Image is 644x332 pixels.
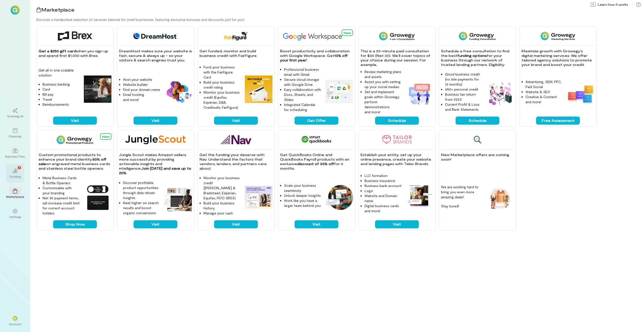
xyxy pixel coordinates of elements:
div: Marketplace [6,195,24,199]
p: Boost productivity and collaboration with Google Workspace. Get ! [280,49,353,62]
a: Funding [6,164,24,182]
p: We are working hard to bring you even more amazing deals! [441,185,482,200]
span: Marketplace [41,7,74,13]
img: Coming soon feature [486,185,514,212]
li: Metal Business Cards & Bottle Openers [43,175,80,186]
button: Shop Now [53,220,97,228]
img: Tailor Brands [382,135,412,144]
li: Email hosting and more! [123,92,160,102]
button: Schedule [456,117,499,125]
li: Professional business email with Gmail [284,67,321,77]
li: Logo [365,188,402,193]
div: Planning [9,134,21,138]
img: Google Workspace feature [325,80,353,103]
div: Account [9,322,21,326]
li: Good business credit (no late payments for 12 months) [445,72,482,87]
img: Tailor Brands feature [406,183,433,207]
img: Jungle Scout [125,135,186,144]
a: Business Plan [6,144,24,162]
p: Get funded, monitor and build business credit with FairFigure. [199,49,272,58]
li: Scale your business seamlessly [284,183,321,193]
li: Net 30 payment terms, will increase credit limit for current account holders [43,196,80,216]
li: Fund your business with the FairFigure Card [204,65,241,80]
p: DreamHost makes sure your website is fast, secure & always up - so your visitors & search engines... [119,49,192,62]
li: Creative & Content and more! [526,94,563,104]
img: Coming soon [473,135,482,144]
li: Business tax return from 2023 [445,92,482,102]
li: Current Profit & Loss and Bank Statements [445,102,482,112]
strong: discount of 30% off [297,162,334,166]
p: Get the funding your deserve with Nav. Understand the factors that vendors, lenders, and partners... [199,153,272,171]
p: Schedule a free consultation to find the best for your business through our network of trusted le... [441,49,514,67]
div: Growegy AI [7,114,23,118]
strong: 50% off sale [38,157,107,166]
li: Advertising, SEM, PPC, Paid Social [526,79,563,89]
div: Discover a handpicked selection of services tailored for small businesses, featuring exclusive bo... [36,17,644,22]
li: Website & SEO [526,89,563,94]
img: Brex [58,31,92,41]
li: Business bank account [365,183,402,188]
img: Google Workspace [280,31,354,41]
button: Schedule [375,117,419,125]
li: Find your domain name [123,87,160,92]
li: Business insurance [365,178,402,183]
img: Brex feature [84,76,111,103]
img: DreamHost feature [164,80,192,103]
li: LLC formation [365,173,402,178]
button: Visit [134,117,177,125]
strong: Get a $250 gift card [38,49,76,53]
div: Settings [9,215,21,219]
img: Funding Consultation feature [486,80,514,107]
li: Customizable with your branding [43,186,80,196]
span: New [102,135,109,138]
li: Business banking [43,82,80,87]
img: 1-on-1 Consultation [379,31,415,41]
img: DreamHost [132,31,179,41]
button: Visit [53,117,97,125]
li: Secure cloud storage with Google Drive [284,77,321,87]
p: Maximize growth with Growegy's digital marketing services. We offer tailored agency solutions to ... [521,49,594,67]
div: Business Plan [5,154,25,158]
a: Growegy AI [6,104,24,122]
li: 650+ personal credit [445,87,482,92]
li: Monitor your business credit ([PERSON_NAME] & Bradstreet, Experian, Equifax, FICO SBSS) [204,175,241,201]
strong: funding options [457,53,487,58]
img: FairFigure feature [245,76,272,103]
img: Growegy Promo Products [57,135,94,144]
button: Visit [375,220,419,228]
p: This is a 20-minute paid consultation for $30 (Net 30). We’ll cover topics of your choice during ... [360,49,433,67]
li: Assist you with setting up your social medias [365,79,402,89]
li: Set and implement goals within Growegy, perform demonstrations and more! [365,89,402,115]
p: Establish your entity, set up your online presence, create your website and landing pages with Ta... [360,153,433,166]
img: Nav [221,135,251,144]
img: Jungle Scout feature [164,188,192,211]
img: Growegy Promo Products feature [84,183,111,211]
span: Learn how it works [598,2,628,7]
li: Website builder [123,82,160,87]
button: Free Assessment [536,117,580,125]
button: Get Offer [295,117,338,125]
img: Growegy - Marketing Services [541,31,576,41]
li: Reimbursements [43,102,80,107]
li: Build your business history [204,201,241,211]
li: Unlock deeper insights [284,193,321,198]
a: Planning [6,124,24,142]
li: Rank higher on search results and boost organic conversions [123,200,160,215]
p: Get QuickBooks Online and QuickBooks Payroll products with an exclusive for 6 months. [280,153,353,171]
li: Integrated Calendar for scheduling [284,102,321,112]
li: Card [43,87,80,92]
p: Jungle Scout makes Amazon sellers more successful by providing actionable insights and intelligence. [119,153,192,175]
img: Nav feature [245,186,272,209]
img: Growegy - Marketing Services feature [567,84,594,104]
li: Build your business credit rating [204,80,241,90]
li: Discover profitable product opportunities through data-driven insights [123,180,160,200]
strong: Join [DATE] and save up to 20%. [119,166,192,175]
li: Work like you have a larger team behind you [284,198,321,208]
li: Website and Domain name [365,193,402,203]
a: Settings [6,205,24,223]
p: Get all in one scalable solution [38,68,80,78]
li: Review marketing plans and assets [365,69,402,79]
li: Digital business cards and more! [365,203,402,213]
li: Manage your cash [204,211,241,216]
li: Bill pay [43,92,80,97]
